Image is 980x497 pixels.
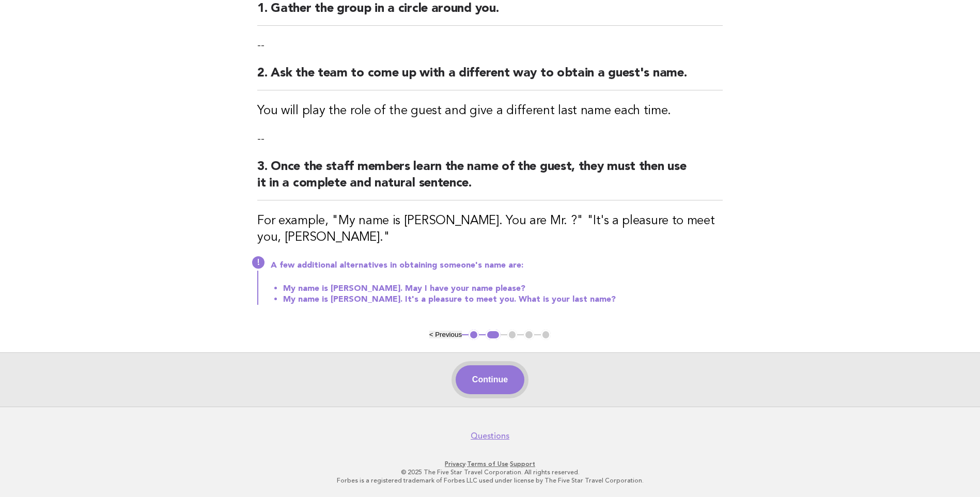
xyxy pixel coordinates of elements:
[429,331,462,338] button: < Previous
[257,132,723,146] p: --
[471,431,509,441] a: Questions
[456,365,524,394] button: Continue
[486,330,501,340] button: 2
[174,460,806,468] p: · ·
[257,65,723,90] h2: 2. Ask the team to come up with a different way to obtain a guest's name.
[445,460,465,468] a: Privacy
[257,103,723,119] h3: You will play the role of the guest and give a different last name each time.
[257,213,723,246] h3: For example, "My name is [PERSON_NAME]. You are Mr. ?" "It's a pleasure to meet you, [PERSON_NAME]."
[257,1,723,26] h2: 1. Gather the group in a circle around you.
[174,468,806,476] p: © 2025 The Five Star Travel Corporation. All rights reserved.
[283,294,723,305] li: My name is [PERSON_NAME]. It's a pleasure to meet you. What is your last name?
[174,476,806,485] p: Forbes is a registered trademark of Forbes LLC used under license by The Five Star Travel Corpora...
[257,159,723,200] h2: 3. Once the staff members learn the name of the guest, they must then use it in a complete and na...
[257,38,723,53] p: --
[469,330,479,340] button: 1
[467,460,508,468] a: Terms of Use
[271,260,723,271] p: A few additional alternatives in obtaining someone's name are:
[283,283,723,294] li: My name is [PERSON_NAME]. May I have your name please?
[510,460,535,468] a: Support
